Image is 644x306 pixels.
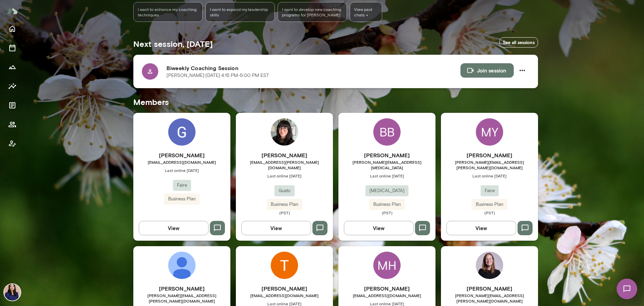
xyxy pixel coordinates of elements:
[441,151,538,159] h6: [PERSON_NAME]
[476,118,503,146] div: MY
[441,173,538,178] span: Last online [DATE]
[173,182,191,189] span: Faire
[166,72,269,79] p: [PERSON_NAME] · [DATE] · 4:15 PM-5:00 PM EST
[133,284,230,293] h6: [PERSON_NAME]
[236,151,333,159] h6: [PERSON_NAME]
[271,118,298,146] img: Jadyn Aguilar
[133,38,213,49] h5: Next session, [DATE]
[338,210,435,215] span: (PST)
[338,293,435,298] span: [EMAIL_ADDRESS][DOMAIN_NAME]
[481,187,499,194] span: Faire
[164,196,200,202] span: Business Plan
[344,221,414,235] button: View
[236,284,333,293] h6: [PERSON_NAME]
[472,201,507,208] span: Business Plan
[133,151,230,159] h6: [PERSON_NAME]
[205,2,275,22] div: I want to expand my leadership skills
[210,6,270,17] span: I want to expand my leadership skills
[274,187,295,194] span: Gusto
[282,6,343,17] span: I want to develop new coaching programs for [PERSON_NAME]
[4,284,21,301] img: Leah Kim
[5,22,19,36] button: Home
[338,151,435,159] h6: [PERSON_NAME]
[373,118,401,146] div: BB
[5,137,19,150] button: Client app
[476,252,503,279] img: Sara Beatty
[236,173,333,178] span: Last online [DATE]
[5,118,19,131] button: Members
[365,187,408,194] span: [MEDICAL_DATA]
[138,6,198,17] span: I want to enhance my coaching techniques
[168,118,196,146] img: Gopal Nath
[338,284,435,293] h6: [PERSON_NAME]
[441,293,538,304] span: [PERSON_NAME][EMAIL_ADDRESS][PERSON_NAME][DOMAIN_NAME]
[133,2,203,22] div: I want to enhance my coaching techniques
[267,201,302,208] span: Business Plan
[5,98,19,112] button: Documents
[441,210,538,215] span: (PST)
[166,64,460,72] h6: Biweekly Coaching Session
[338,159,435,170] span: [PERSON_NAME][EMAIL_ADDRESS][MEDICAL_DATA]
[133,168,230,173] span: Last online [DATE]
[441,159,538,170] span: [PERSON_NAME][EMAIL_ADDRESS][PERSON_NAME][DOMAIN_NAME]
[338,173,435,178] span: Last online [DATE]
[7,4,18,17] img: Mento
[236,159,333,170] span: [EMAIL_ADDRESS][PERSON_NAME][DOMAIN_NAME]
[139,221,209,235] button: View
[278,2,347,22] div: I want to develop new coaching programs for [PERSON_NAME]
[5,60,19,74] button: Growth Plan
[350,2,382,22] span: View past chats ->
[133,293,230,304] span: [PERSON_NAME][EMAIL_ADDRESS][PERSON_NAME][DOMAIN_NAME]
[460,63,514,78] button: Join session
[236,293,333,298] span: [EMAIL_ADDRESS][DOMAIN_NAME]
[236,210,333,215] span: (PST)
[133,96,538,107] h5: Members
[369,201,405,208] span: Business Plan
[168,252,196,279] img: Jennie Becker
[133,159,230,165] span: [EMAIL_ADDRESS][DOMAIN_NAME]
[241,221,311,235] button: View
[446,221,516,235] button: View
[373,252,401,279] div: MH
[5,41,19,55] button: Sessions
[5,79,19,93] button: Insights
[271,252,298,279] img: Theresa Ma
[441,284,538,293] h6: [PERSON_NAME]
[499,37,538,48] a: See all sessions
